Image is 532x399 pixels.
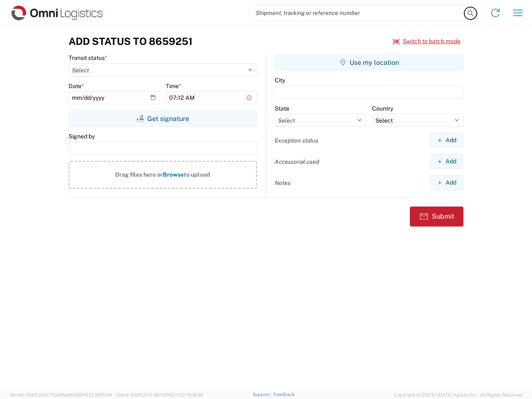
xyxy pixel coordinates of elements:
[166,82,181,90] label: Time
[69,110,257,127] button: Get signature
[394,391,522,399] span: Copyright © [DATE]-[DATE] Agistix Inc., All Rights Reserved
[249,5,465,21] input: Shipment, tracking or reference number
[275,179,291,187] label: Notes
[10,392,112,397] span: Server: 2025.20.0-710e05ee653
[273,392,295,397] a: Feedback
[253,392,273,397] a: Support
[275,76,285,84] label: City
[275,137,318,144] label: Exception status
[430,133,463,148] button: Add
[69,133,95,140] label: Signed by
[79,392,112,397] span: [DATE] 09:51:04
[430,175,463,190] button: Add
[69,54,107,62] label: Transit status
[69,82,84,90] label: Date
[275,158,319,165] label: Accessorial used
[69,35,192,47] h3: Add Status to 8659251
[275,105,289,112] label: State
[116,392,203,397] span: Client: 2025.20.0-8b113f4
[410,207,463,227] button: Submit
[393,34,461,48] button: Switch to batch mode
[275,54,463,71] button: Use my location
[163,171,184,178] span: Browse
[184,171,210,178] span: to upload
[430,154,463,169] button: Add
[115,171,163,178] span: Drag files here or
[372,105,393,112] label: Country
[171,392,203,397] span: [DATE] 10:16:38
